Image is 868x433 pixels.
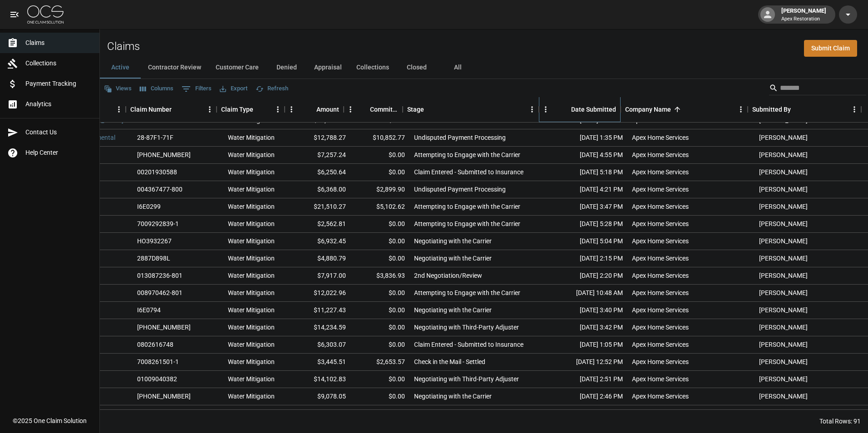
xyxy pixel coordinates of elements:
button: Active [100,57,141,79]
div: $7,257.24 [291,147,350,164]
div: Company Name [625,97,671,122]
div: Apex Home Services [632,254,689,263]
div: 00201930588 [137,167,177,177]
div: Water Mitigation [228,202,275,211]
div: Negotiating with the Carrier [414,305,492,315]
div: $12,022.96 [291,285,350,302]
div: [DATE] 12:52 PM [546,354,627,371]
span: Collections [25,59,92,68]
div: [DATE] 2:46 PM [546,388,627,405]
div: Connor Levi [759,409,808,418]
div: $3,445.51 [291,354,350,371]
button: Contractor Review [141,57,208,79]
div: Connor Levi [759,254,808,263]
div: Committed Amount [344,97,403,122]
button: Menu [525,103,539,116]
div: Water Mitigation [228,357,275,366]
span: Payment Tracking [25,79,92,89]
div: [DATE] 5:18 PM [546,164,627,181]
div: Connor Levi [759,340,808,349]
div: Apex Home Services [632,357,689,366]
h2: Claims [107,40,140,53]
div: $0.00 [350,285,409,302]
div: Apex Home Services [632,288,689,297]
button: Menu [203,103,217,116]
button: Menu [539,103,552,116]
div: $14,234.59 [291,319,350,336]
div: $4,182.55 [291,405,350,423]
div: Connor Levi [759,392,808,401]
div: $0.00 [350,371,409,388]
div: $0.00 [350,336,409,354]
div: Apex Home Services [632,340,689,349]
div: Claim Type [217,97,285,122]
div: Water Mitigation [228,305,275,315]
div: 003639697-800 [137,409,182,418]
div: Apex Home Services [632,185,689,194]
div: Apex Home Services [632,271,689,280]
div: Claim Entered - Submitted to Insurance [414,340,523,349]
button: Sort [304,103,316,116]
div: Apex Home Services [632,409,689,418]
div: Apex Home Services [632,236,689,246]
div: dynamic tabs [100,57,868,79]
div: Claim Number [130,97,172,122]
a: Submit Claim [804,40,857,57]
div: Connor Levi [759,219,808,228]
div: Total Rows: 91 [819,417,861,426]
div: Undisputed Payment Processing [414,185,506,194]
div: $6,368.00 [291,181,350,198]
div: Connor Levi [759,288,808,297]
div: Submitted By [752,97,791,122]
button: Closed [396,57,437,79]
div: $0.00 [350,147,409,164]
div: [DATE] 10:48 AM [546,285,627,302]
span: Contact Us [25,128,92,137]
button: All [437,57,478,79]
div: [DATE] 4:55 PM [546,147,627,164]
button: Sort [671,103,684,116]
div: Search [769,81,866,97]
div: $12,788.27 [291,129,350,147]
div: [DATE] 4:21 PM [546,181,627,198]
div: Stage [407,97,424,122]
div: [DATE] 1:05 PM [546,336,627,354]
div: 7008261501-1 [137,357,179,366]
div: Apex Home Services [632,392,689,401]
div: $5,102.62 [350,198,409,216]
div: Attempting to Engage with the Carrier [414,288,520,297]
div: Water Mitigation [228,236,275,246]
p: Apex Restoration [781,15,826,23]
div: [DATE] 3:42 PM [546,319,627,336]
div: 008970462-801 [137,288,182,297]
div: Water Mitigation [228,254,275,263]
button: Menu [734,103,748,116]
div: Claim Type [221,97,253,122]
div: $0.00 [350,302,409,319]
div: Apex Home Services [632,202,689,211]
div: Connor Levi [759,305,808,315]
div: $6,250.64 [291,164,350,181]
div: [DATE] 3:40 PM [546,302,627,319]
div: Water Mitigation [228,219,275,228]
div: [DATE] 4:15 PM [546,405,627,423]
div: $0.00 [350,388,409,405]
button: Sort [172,103,184,116]
div: Connor Levi [759,202,808,211]
div: [DATE] 2:20 PM [546,267,627,285]
div: Connor Levi [759,374,808,384]
div: Water Mitigation [228,392,275,401]
div: $2,899.90 [350,181,409,198]
div: 7009292839-1 [137,219,179,228]
div: Brendan Ragan [759,357,808,366]
div: 01009040382 [137,374,177,384]
div: [DATE] 5:04 PM [546,233,627,250]
div: Claim Name [12,97,126,122]
button: Menu [285,103,298,116]
div: Water Mitigation [228,271,275,280]
button: Sort [791,103,804,116]
div: [DATE] 1:35 PM [546,129,627,147]
div: Amount [285,97,344,122]
div: Apex Home Services [632,150,689,159]
div: 2nd Negotiation/Review [414,271,482,280]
